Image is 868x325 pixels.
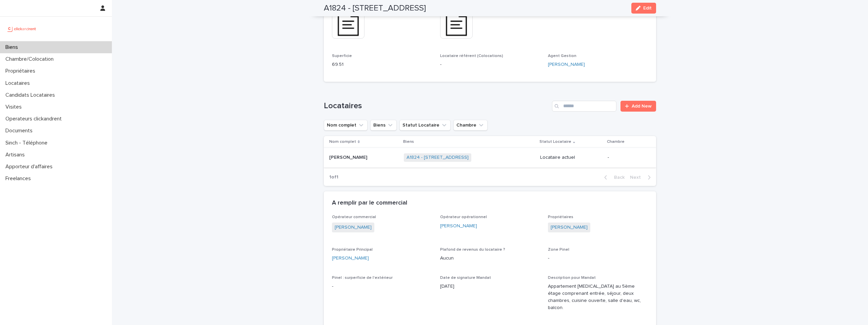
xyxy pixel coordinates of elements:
[3,175,36,182] p: Freelances
[552,101,616,112] input: Search
[3,116,67,122] p: Operateurs clickandrent
[3,152,30,158] p: Artisans
[3,140,53,146] p: Sinch - Téléphone
[324,3,426,13] h2: A1824 - [STREET_ADDRESS]
[453,120,488,131] button: Chambre
[3,92,60,98] p: Candidats Locataires
[631,3,656,14] button: Edit
[539,138,571,146] p: Statut Locataire
[3,164,58,170] p: Apporteur d'affaires
[370,120,397,131] button: Biens
[610,175,625,180] span: Back
[632,104,652,109] span: Add New
[332,276,393,280] span: Pinel : surperficie de l'extérieur
[332,54,352,58] span: Superficie
[607,138,625,146] p: Chambre
[3,68,41,74] p: Propriétaires
[627,174,656,180] button: Next
[548,54,576,58] span: Agent Gestion
[332,61,432,68] p: 69.51
[440,283,540,290] p: [DATE]
[440,255,540,262] p: Aucun
[548,283,648,311] p: Appartement [MEDICAL_DATA] au 5ème étage comprenant entrée, séjour, deux chambres, cuisine ouvert...
[3,44,23,51] p: Biens
[332,199,407,207] h2: A remplir par le commercial
[608,155,645,160] p: -
[332,215,376,219] span: Opérateur commercial
[332,283,432,290] p: -
[540,155,602,160] p: Locataire actuel
[3,104,27,110] p: Visites
[599,174,627,180] button: Back
[548,248,569,252] span: Zone Pinel
[548,276,596,280] span: Description pour Mandat
[548,215,573,219] span: Propriétaires
[403,138,414,146] p: Biens
[548,255,648,262] p: -
[3,128,38,134] p: Documents
[324,101,549,111] h1: Locataires
[324,169,344,186] p: 1 of 1
[332,248,373,252] span: Propriétaire Principal
[440,54,503,58] span: Locataire référent (Colocations)
[329,138,356,146] p: Nom complet
[335,224,372,231] a: [PERSON_NAME]
[440,215,487,219] span: Opérateur opérationnel
[548,61,585,68] a: [PERSON_NAME]
[3,80,35,87] p: Locataires
[643,6,652,11] span: Edit
[551,224,588,231] a: [PERSON_NAME]
[3,56,59,62] p: Chambre/Colocation
[329,153,369,160] p: [PERSON_NAME]
[620,101,656,112] a: Add New
[630,175,645,180] span: Next
[407,155,469,160] a: A1824 - [STREET_ADDRESS]
[324,148,656,168] tr: [PERSON_NAME][PERSON_NAME] A1824 - [STREET_ADDRESS] Locataire actuel-
[5,22,38,36] img: UCB0brd3T0yccxBKYDjQ
[440,61,540,68] p: -
[324,120,368,131] button: Nom complet
[399,120,451,131] button: Statut Locataire
[440,276,491,280] span: Date de signature Mandat
[440,248,505,252] span: Plafond de revenus du locataire ?
[332,255,369,262] a: [PERSON_NAME]
[440,223,477,230] a: [PERSON_NAME]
